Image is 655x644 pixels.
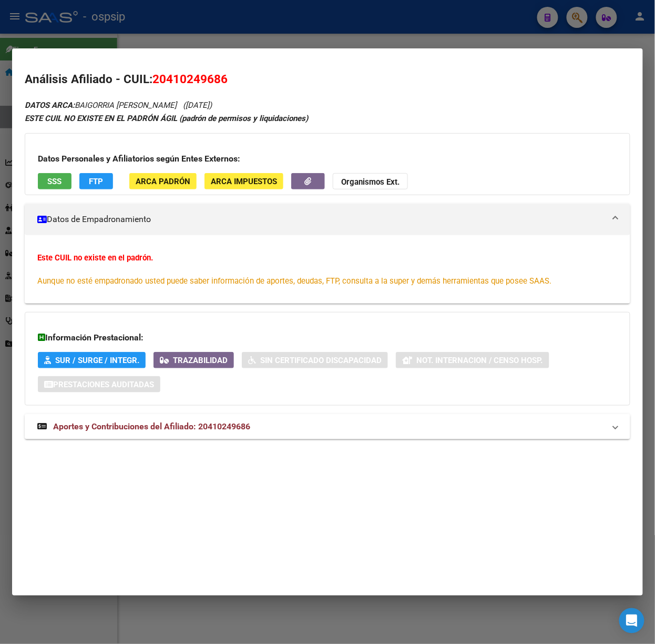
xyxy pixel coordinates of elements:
[37,276,552,286] span: Aunque no esté empadronado usted puede saber información de aportes, deudas, FTP, consulta a la s...
[333,173,408,189] button: Organismos Ext.
[152,72,228,86] span: 20410249686
[25,235,630,304] div: Datos de Empadronamiento
[25,100,177,110] span: BAIGORRIA [PERSON_NAME]
[38,173,71,189] button: SSS
[396,352,549,368] button: Not. Internacion / Censo Hosp.
[173,356,228,365] span: Trazabilidad
[53,380,154,389] span: Prestaciones Auditadas
[619,608,644,633] div: Open Intercom Messenger
[260,356,382,365] span: Sin Certificado Discapacidad
[79,173,113,189] button: FTP
[183,100,212,110] span: ([DATE])
[129,173,197,189] button: ARCA Padrón
[211,177,277,186] span: ARCA Impuestos
[55,356,139,365] span: SUR / SURGE / INTEGR.
[37,253,153,263] strong: Este CUIL no existe en el padrón.
[204,173,283,189] button: ARCA Impuestos
[25,71,630,88] h2: Análisis Afiliado - CUIL:
[416,356,543,365] span: Not. Internacion / Censo Hosp.
[25,114,308,123] strong: ESTE CUIL NO EXISTE EN EL PADRÓN ÁGIL (padrón de permisos y liquidaciones)
[38,352,146,368] button: SUR / SURGE / INTEGR.
[53,421,250,431] span: Aportes y Contribuciones del Afiliado: 20410249686
[341,177,400,187] strong: Organismos Ext.
[48,177,62,186] span: SSS
[25,414,630,439] mat-expansion-panel-header: Aportes y Contribuciones del Afiliado: 20410249686
[37,213,605,226] mat-panel-title: Datos de Empadronamiento
[136,177,190,186] span: ARCA Padrón
[38,376,160,393] button: Prestaciones Auditadas
[38,153,617,165] h3: Datos Personales y Afiliatorios según Entes Externos:
[153,352,234,368] button: Trazabilidad
[242,352,388,368] button: Sin Certificado Discapacidad
[89,177,104,186] span: FTP
[25,100,75,110] strong: DATOS ARCA:
[38,331,617,344] h3: Información Prestacional:
[25,204,630,235] mat-expansion-panel-header: Datos de Empadronamiento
